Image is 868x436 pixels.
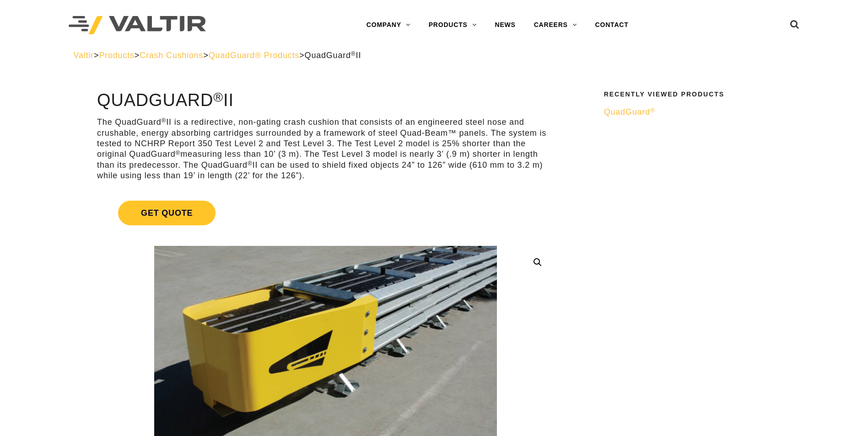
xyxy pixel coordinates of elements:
span: Get Quote [118,201,216,225]
div: > > > > [74,50,795,61]
a: Valtir [74,51,94,60]
a: CAREERS [525,16,586,34]
sup: ® [351,50,356,57]
sup: ® [650,107,655,114]
a: PRODUCTS [420,16,486,34]
a: QuadGuard® Products [209,51,300,60]
span: QuadGuard [604,107,655,117]
a: CONTACT [586,16,638,34]
sup: ® [176,149,181,156]
a: QuadGuard® [604,107,789,117]
a: COMPANY [357,16,420,34]
sup: ® [248,160,253,167]
a: Crash Cushions [140,51,203,60]
a: NEWS [486,16,525,34]
p: The QuadGuard II is a redirective, non-gating crash cushion that consists of an engineered steel ... [97,117,554,181]
a: Products [99,51,134,60]
span: QuadGuard II [305,51,361,60]
h2: Recently Viewed Products [604,91,789,98]
h1: QuadGuard II [97,91,554,110]
img: Valtir [69,16,206,35]
a: Get Quote [97,190,554,236]
sup: ® [213,90,223,104]
sup: ® [162,117,167,124]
